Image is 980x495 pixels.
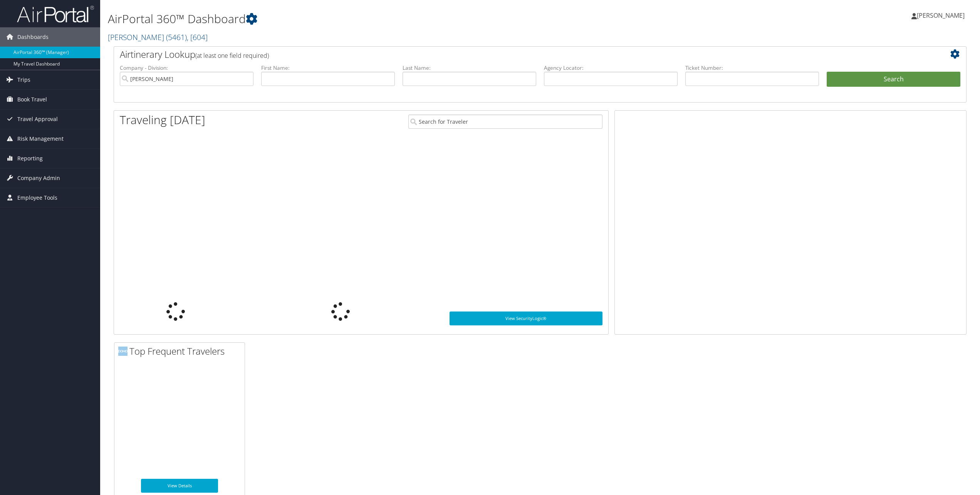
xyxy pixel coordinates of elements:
label: Agency Locator: [544,64,678,72]
span: Book Travel [17,90,47,109]
h1: AirPortal 360™ Dashboard [108,11,684,27]
span: Travel Approval [17,109,58,129]
span: Dashboards [17,27,49,47]
a: View Details [141,479,218,493]
span: Reporting [17,149,43,168]
h1: Traveling [DATE] [120,112,205,128]
span: (at least one field required) [195,51,269,60]
a: [PERSON_NAME] [108,32,208,42]
span: Risk Management [17,129,64,148]
a: [PERSON_NAME] [911,4,972,27]
button: Search [827,72,960,87]
a: View SecurityLogic® [450,311,603,325]
span: ( 5461 ) [166,32,187,42]
input: Search for Traveler [408,114,603,129]
span: [PERSON_NAME] [917,11,965,20]
h2: Top Frequent Travelers [118,345,245,358]
h2: Airtinerary Lookup [120,48,889,61]
span: , [ 604 ] [187,32,208,42]
label: Company - Division: [120,64,253,72]
label: Last Name: [403,64,536,72]
span: Company Admin [17,168,60,188]
label: First Name: [261,64,395,72]
img: airportal-logo.png [17,5,94,23]
label: Ticket Number: [685,64,819,72]
img: domo-logo.png [118,347,128,356]
span: Trips [17,70,30,89]
span: Employee Tools [17,188,57,207]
